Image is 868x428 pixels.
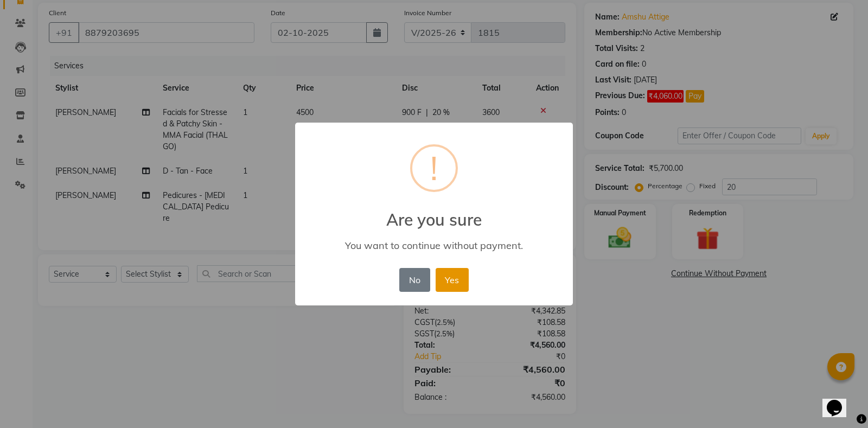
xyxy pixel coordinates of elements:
h2: Are you sure [295,197,573,229]
div: You want to continue without payment. [311,239,557,252]
button: Yes [436,268,469,292]
div: ! [430,146,438,190]
button: No [399,268,430,292]
iframe: chat widget [822,385,857,417]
